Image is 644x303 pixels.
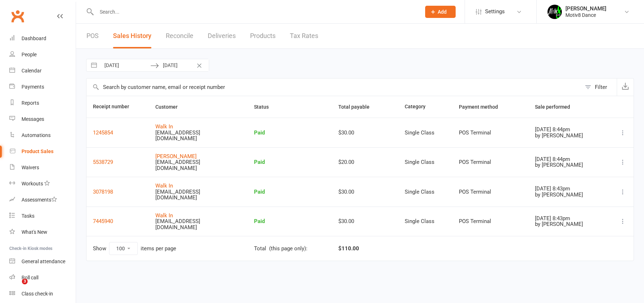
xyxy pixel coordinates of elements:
[155,103,185,111] button: Customer
[22,116,44,122] div: Messages
[338,242,359,255] div: $110.00
[338,159,391,165] div: $20.00
[535,162,600,168] div: by [PERSON_NAME]
[338,104,377,110] span: Total payable
[405,218,446,224] div: Single Class
[22,275,38,280] div: Roll call
[581,79,617,96] button: Filter
[254,103,277,111] button: Status
[338,130,391,136] div: $30.00
[535,133,600,139] div: by [PERSON_NAME]
[338,189,391,195] div: $30.00
[22,213,34,219] div: Tasks
[86,79,581,96] input: Search by customer name, email or receipt number
[22,181,43,186] div: Workouts
[155,123,173,130] a: Walk In
[9,192,76,208] a: Assessments
[425,6,456,18] button: Add
[86,24,99,48] a: POS
[405,159,446,165] div: Single Class
[338,103,377,111] button: Total payable
[22,35,46,41] div: Dashboard
[93,128,113,137] button: 1245854
[398,96,452,118] th: Category
[269,246,307,252] div: (this page only):
[338,218,391,224] div: $30.00
[535,104,578,110] span: Sale performed
[22,259,65,264] div: General attendance
[22,84,44,90] div: Payments
[9,224,76,240] a: What's New
[9,79,76,95] a: Payments
[93,217,113,226] button: 7445940
[155,218,220,230] div: [EMAIL_ADDRESS][DOMAIN_NAME]
[22,279,28,284] span: 3
[547,5,562,19] img: thumb_image1679272194.png
[535,192,600,198] div: by [PERSON_NAME]
[535,127,600,133] div: [DATE] 8:44pm
[22,165,39,170] div: Waivers
[9,286,76,302] a: Class kiosk mode
[254,159,325,165] div: Paid
[22,132,51,138] div: Automations
[438,9,447,15] span: Add
[22,100,39,106] div: Reports
[405,130,446,136] div: Single Class
[22,197,57,203] div: Assessments
[155,183,173,189] a: Walk In
[22,52,37,57] div: People
[9,47,76,63] a: People
[7,279,24,296] iframe: Intercom live chat
[595,83,607,91] div: Filter
[459,104,506,110] span: Payment method
[9,254,76,270] a: General attendance kiosk mode
[405,189,446,195] div: Single Class
[9,127,76,143] a: Automations
[155,153,197,160] a: [PERSON_NAME]
[155,130,220,142] div: [EMAIL_ADDRESS][DOMAIN_NAME]
[166,24,193,48] a: Reconcile
[22,291,53,297] div: Class check-in
[9,7,27,25] a: Clubworx
[535,221,600,227] div: by [PERSON_NAME]
[9,30,76,47] a: Dashboard
[141,246,176,252] div: items per page
[9,208,76,224] a: Tasks
[22,68,42,74] div: Calendar
[9,143,76,160] a: Product Sales
[94,7,416,17] input: Search...
[9,160,76,176] a: Waivers
[290,24,318,48] a: Tax Rates
[254,246,266,252] div: Total
[254,104,277,110] span: Status
[22,148,53,154] div: Product Sales
[459,189,522,195] div: POS Terminal
[535,186,600,192] div: [DATE] 8:43pm
[535,103,578,111] button: Sale performed
[86,96,149,118] th: Receipt number
[93,158,113,166] button: 5538729
[155,212,173,219] a: Walk In
[565,5,606,12] div: [PERSON_NAME]
[485,4,505,20] span: Settings
[535,216,600,222] div: [DATE] 8:43pm
[9,63,76,79] a: Calendar
[159,59,209,71] input: To
[565,12,606,18] div: Motiv8 Dance
[155,159,220,171] div: [EMAIL_ADDRESS][DOMAIN_NAME]
[250,24,276,48] a: Products
[93,188,113,196] button: 3078198
[193,58,206,72] button: Clear Dates
[9,95,76,111] a: Reports
[459,130,522,136] div: POS Terminal
[254,189,325,195] div: Paid
[22,229,47,235] div: What's New
[100,59,150,71] input: From
[459,103,506,111] button: Payment method
[93,242,176,255] div: Show
[254,130,325,136] div: Paid
[254,218,325,224] div: Paid
[535,156,600,162] div: [DATE] 8:44pm
[459,159,522,165] div: POS Terminal
[88,59,100,71] button: Interact with the calendar and add the check-in date for your trip.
